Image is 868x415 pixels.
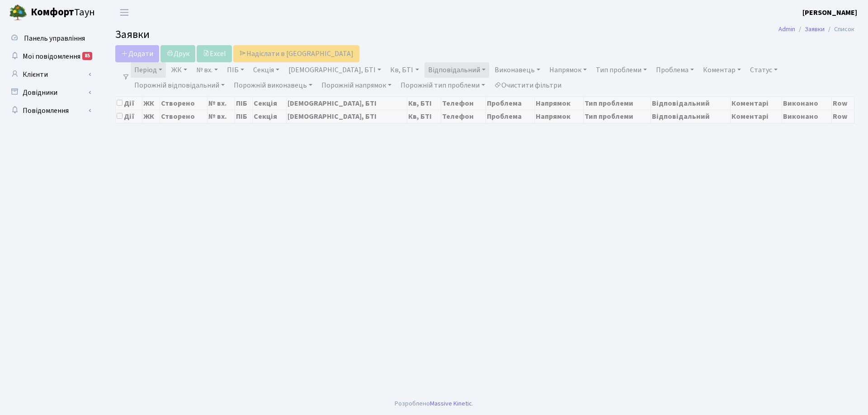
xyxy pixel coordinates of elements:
a: Коментар [699,62,745,78]
a: Відповідальний [425,62,489,78]
b: Комфорт [31,5,74,19]
a: Секція [250,62,283,78]
div: 85 [82,52,92,60]
a: Довідники [5,84,95,102]
th: Кв, БТІ [407,97,441,110]
button: Переключити навігацію [113,5,136,20]
th: Створено [160,97,208,110]
th: Проблема [486,110,534,123]
a: Виконавець [491,62,544,78]
th: Row [831,97,854,110]
th: Кв, БТІ [407,110,441,123]
th: ЖК [142,110,160,123]
a: Клієнти [5,65,95,84]
th: Телефон [441,97,486,110]
th: Виконано [782,110,831,123]
a: Massive Kinetic [430,399,472,408]
th: [DEMOGRAPHIC_DATA], БТІ [287,97,407,110]
th: Тип проблеми [584,110,651,123]
a: ПІБ [223,62,248,78]
th: ЖК [142,97,160,110]
th: Коментарі [730,110,782,123]
a: Заявки [805,24,825,34]
a: Проблема [652,62,698,78]
div: Розроблено . [395,399,473,409]
a: Порожній напрямок [318,78,395,93]
a: № вх. [193,62,222,78]
a: [PERSON_NAME] [802,7,857,18]
th: Дії [116,110,142,123]
th: Секція [253,97,287,110]
a: Статус [746,62,781,78]
a: Порожній виконавець [230,78,316,93]
th: Секція [253,110,287,123]
a: Період [131,62,166,78]
b: [PERSON_NAME] [802,8,857,18]
a: Очистити фільтри [491,78,565,93]
th: [DEMOGRAPHIC_DATA], БТІ [287,110,407,123]
li: Список [825,24,854,34]
span: Панель управління [24,33,85,43]
a: Напрямок [546,62,590,78]
th: ПІБ [235,110,253,123]
th: № вх. [208,97,235,110]
a: Тип проблеми [592,62,651,78]
a: Порожній відповідальний [131,78,228,93]
th: ПІБ [235,97,253,110]
th: Тип проблеми [584,97,651,110]
th: Дії [116,97,142,110]
a: Кв, БТІ [387,62,422,78]
a: Панель управління [5,29,95,47]
a: ЖК [168,62,191,78]
span: Додати [121,49,153,59]
a: Admin [778,24,795,34]
th: Телефон [441,110,486,123]
th: Відповідальний [651,97,730,110]
th: Row [831,110,854,123]
th: Створено [160,110,208,123]
th: Напрямок [535,110,584,123]
nav: breadcrumb [765,20,868,39]
a: Порожній тип проблеми [397,78,489,93]
img: logo.png [9,4,27,22]
a: Повідомлення [5,102,95,120]
a: Надіслати в [GEOGRAPHIC_DATA] [233,45,359,62]
a: [DEMOGRAPHIC_DATA], БТІ [285,62,385,78]
th: Напрямок [535,97,584,110]
a: Друк [160,45,195,62]
a: Мої повідомлення85 [5,47,95,65]
th: Коментарі [730,97,782,110]
th: Відповідальний [651,110,730,123]
th: Виконано [782,97,831,110]
th: Проблема [486,97,534,110]
span: Таун [31,5,95,20]
span: Мої повідомлення [23,51,80,61]
span: Заявки [115,27,150,42]
a: Excel [197,45,232,62]
a: Додати [115,45,159,62]
th: № вх. [208,110,235,123]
